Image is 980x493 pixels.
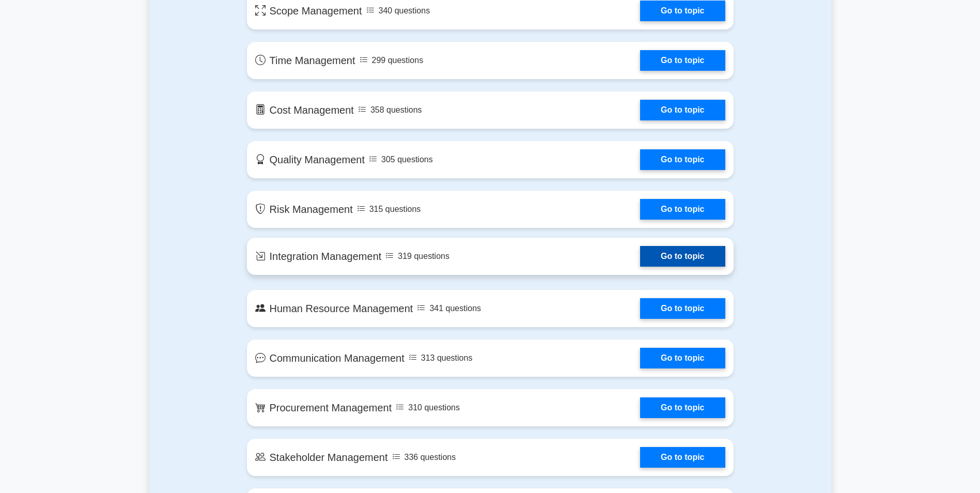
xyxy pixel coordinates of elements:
a: Go to topic [640,1,725,21]
a: Go to topic [640,199,725,220]
a: Go to topic [640,50,725,71]
a: Go to topic [640,397,725,418]
a: Go to topic [640,149,725,170]
a: Go to topic [640,447,725,468]
a: Go to topic [640,348,725,368]
a: Go to topic [640,298,725,319]
a: Go to topic [640,100,725,120]
a: Go to topic [640,246,725,267]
